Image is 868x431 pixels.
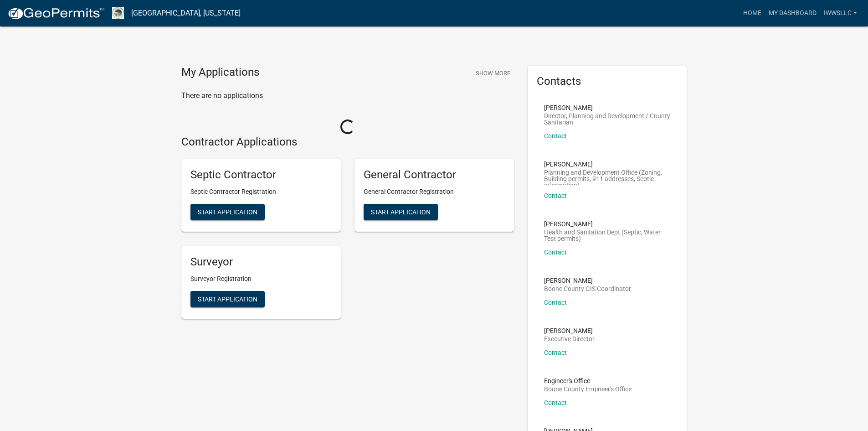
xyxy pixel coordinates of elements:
[190,187,332,197] p: Septic Contractor Registration
[190,204,265,220] button: Start Application
[364,168,505,182] h5: General Contractor
[190,255,332,269] h5: Surveyor
[544,399,567,406] a: Contact
[181,135,514,149] h4: Contractor Applications
[364,187,505,197] p: General Contractor Registration
[544,349,567,356] a: Contact
[544,386,632,392] p: Boone County Engineer's Office
[765,5,820,22] a: My Dashboard
[537,75,678,88] h5: Contacts
[544,132,567,140] a: Contact
[544,327,595,334] p: [PERSON_NAME]
[740,5,765,22] a: Home
[198,208,257,216] span: Start Application
[544,113,671,125] p: Director, Planning and Development / County Sanitarian
[364,204,438,220] button: Start Application
[131,5,241,21] a: [GEOGRAPHIC_DATA], [US_STATE]
[544,336,595,342] p: Executive Director
[190,274,332,284] p: Surveyor Registration
[181,135,514,326] wm-workflow-list-section: Contractor Applications
[190,168,332,182] h5: Septic Contractor
[544,104,671,111] p: [PERSON_NAME]
[544,249,567,256] a: Contact
[544,161,671,167] p: [PERSON_NAME]
[544,286,631,292] p: Boone County GIS Coordinator
[544,229,671,242] p: Health and Sanitation Dept (Septic, Water Test permits)
[190,291,265,307] button: Start Application
[544,277,631,284] p: [PERSON_NAME]
[112,7,124,19] img: Boone County, Iowa
[820,5,861,22] a: IWWSLLC
[544,169,671,185] p: Planning and Development Office (Zoning, Building permits, 911 addresses, Septic information)
[472,66,514,81] button: Show More
[371,208,431,216] span: Start Application
[544,221,671,227] p: [PERSON_NAME]
[181,90,514,101] p: There are no applications
[198,295,257,302] span: Start Application
[544,192,567,199] a: Contact
[544,378,632,384] p: Engineer's Office
[544,299,567,306] a: Contact
[181,66,259,79] h4: My Applications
